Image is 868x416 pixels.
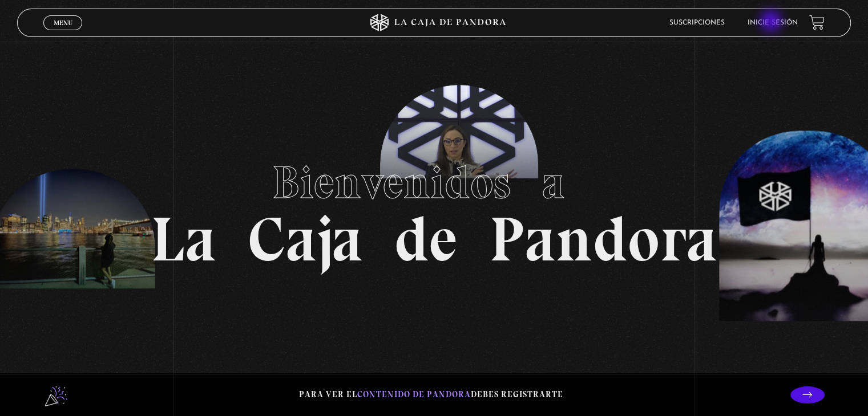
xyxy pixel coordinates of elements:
span: Bienvenidos a [272,155,596,210]
span: Menu [54,19,72,26]
span: Cerrar [50,28,76,36]
p: Para ver el debes registrarte [299,387,563,402]
a: Suscripciones [669,19,725,26]
a: View your shopping cart [809,15,825,30]
a: Inicie sesión [748,19,798,26]
span: contenido de Pandora [357,389,471,399]
h1: La Caja de Pandora [151,145,717,271]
